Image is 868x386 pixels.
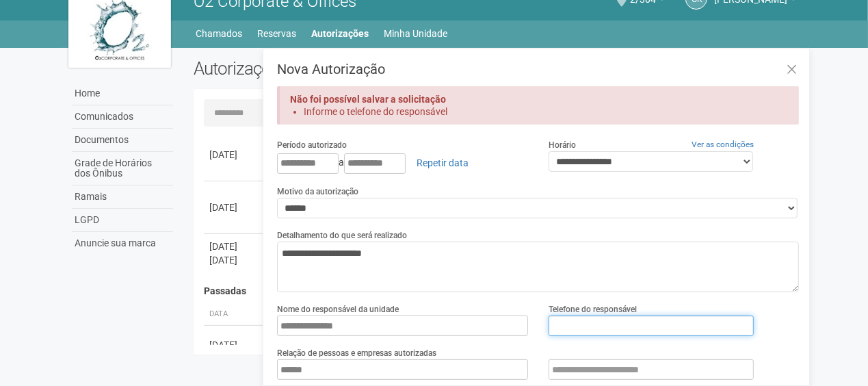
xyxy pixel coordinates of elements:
th: Data [204,303,265,326]
a: Home [72,82,173,105]
a: Repetir data [408,151,477,175]
div: [DATE] [209,148,260,162]
strong: Não foi possível salvar a solicitação [290,94,446,105]
a: Grade de Horários dos Ônibus [72,152,173,185]
a: Anuncie sua marca [72,232,173,255]
label: Detalhamento do que será realizado [277,229,407,242]
div: [DATE] [209,240,260,253]
a: Documentos [72,129,173,152]
label: Horário [549,139,576,151]
label: Período autorizado [277,139,347,151]
a: Comunicados [72,105,173,129]
a: Ramais [72,185,173,209]
a: LGPD [72,209,173,232]
a: Chamados [196,24,243,43]
label: Nome do responsável da unidade [277,303,399,316]
li: Informe o telefone do responsável [304,105,775,118]
label: Motivo da autorização [277,185,358,198]
h2: Autorizações [194,58,486,79]
a: Autorizações [312,24,369,43]
h3: Nova Autorização [277,62,799,76]
label: Telefone do responsável [549,303,637,316]
div: [DATE] [209,201,260,214]
div: [DATE] [209,338,260,352]
a: Ver as condições [692,140,754,149]
label: Relação de pessoas e empresas autorizadas [277,347,436,359]
div: a [277,151,528,175]
a: Minha Unidade [384,24,448,43]
div: [DATE] [209,253,260,267]
h4: Passadas [204,286,790,296]
a: Reservas [258,24,297,43]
